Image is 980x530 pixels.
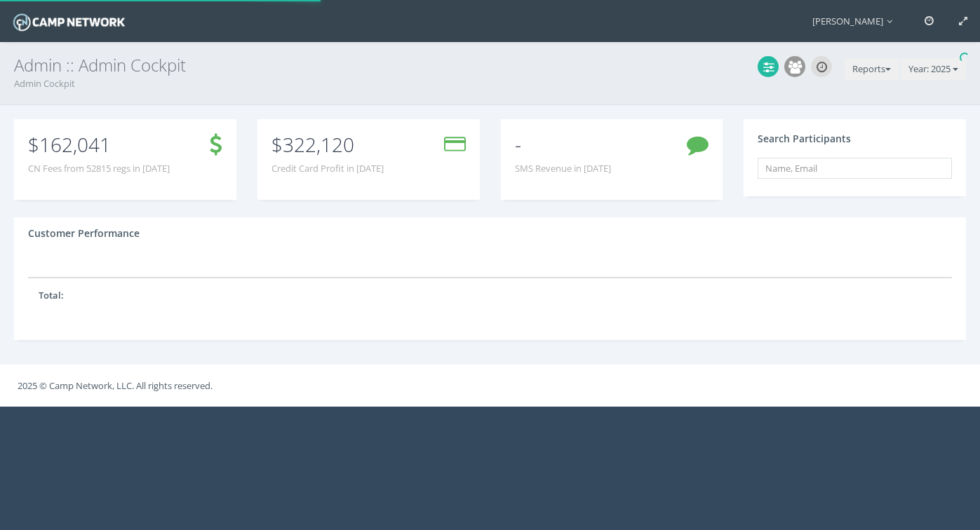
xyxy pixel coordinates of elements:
div: User Management [784,56,805,77]
th: Total: [28,278,128,313]
span: CN Fees from 52815 regs in [DATE] [28,162,170,175]
button: Reports [845,58,899,81]
h4: Search Participants [758,133,851,144]
img: Camp Network [11,10,128,34]
p: 2025 © Camp Network, LLC. All rights reserved. [18,378,962,393]
span: - [515,131,521,158]
input: Name, Email [758,158,952,179]
span: [PERSON_NAME] [812,15,899,27]
button: Year: 2025 [901,58,966,81]
span: Year: 2025 [908,62,951,75]
span: 322,120 [283,131,354,158]
span: SMS Revenue in [DATE] [515,162,611,175]
div: Manage Cron [811,56,832,77]
h4: Customer Performance [28,228,140,238]
a: Admin Cockpit [14,77,75,90]
p: $ [28,137,170,152]
p: $ [271,137,384,152]
span: Credit Card Profit in [DATE] [271,162,384,175]
div: Settings [758,56,779,77]
span: 162,041 [39,131,111,158]
h3: Admin :: Admin Cockpit [14,56,966,74]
